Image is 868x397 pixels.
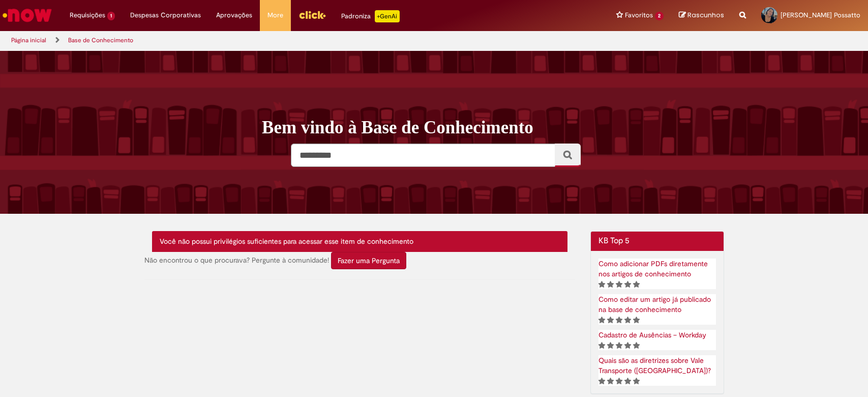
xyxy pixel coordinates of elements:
[298,7,326,22] img: click_logo_yellow_360x200.png
[144,255,329,264] span: Não encontrou o que procurava? Pergunte à comunidade!
[11,36,46,44] a: Página inicial
[331,252,406,269] button: Fazer uma Pergunta
[607,281,614,288] i: 2
[607,342,614,349] i: 2
[291,144,555,167] input: Pesquisar
[130,10,201,20] span: Despesas Corporativas
[607,317,614,324] i: 2
[607,378,614,385] i: 2
[624,378,631,385] i: 4
[375,10,400,22] p: +GenAi
[1,5,53,25] img: ServiceNow
[625,10,653,20] span: Favoritos
[655,12,664,20] span: 2
[624,317,631,324] i: 4
[633,281,640,288] i: 5
[216,10,252,20] span: Aprovações
[267,10,283,20] span: More
[68,36,133,44] a: Base de Conhecimento
[152,231,568,252] div: Você não possui privilégios suficientes para acessar esse item de conhecimento
[331,255,406,264] a: Fazer uma Pergunta
[598,342,605,349] i: 1
[781,11,860,19] span: [PERSON_NAME] Possatto
[598,356,711,375] a: Artigo, Quais são as diretrizes sobre Vale Transporte (VT)? , classificação de 5 estrelas
[555,144,581,167] button: Pesquisar
[598,237,716,246] h2: KB Top 5
[679,11,724,20] a: Rascunhos
[598,330,706,339] a: Artigo, Cadastro de Ausências – Workday, classificação de 5 estrelas
[598,317,605,324] i: 1
[616,317,622,324] i: 3
[616,281,622,288] i: 3
[598,259,708,278] a: Artigo, Como adicionar PDFs diretamente nos artigos de conhecimento , classificação de 5 estrelas
[687,10,724,20] span: Rascunhos
[598,281,605,288] i: 1
[633,342,640,349] i: 5
[616,342,622,349] i: 3
[633,378,640,385] i: 5
[341,10,400,22] div: Padroniza
[107,12,115,20] span: 1
[70,10,105,20] span: Requisições
[262,117,731,138] h1: Bem vindo à Base de Conhecimento
[598,378,605,385] i: 1
[624,342,631,349] i: 4
[8,31,571,50] ul: Trilhas de página
[624,281,631,288] i: 4
[598,295,711,314] a: Artigo, Como editar um artigo já publicado na base de conhecimento , classificação de 5 estrelas
[616,378,622,385] i: 3
[633,317,640,324] i: 5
